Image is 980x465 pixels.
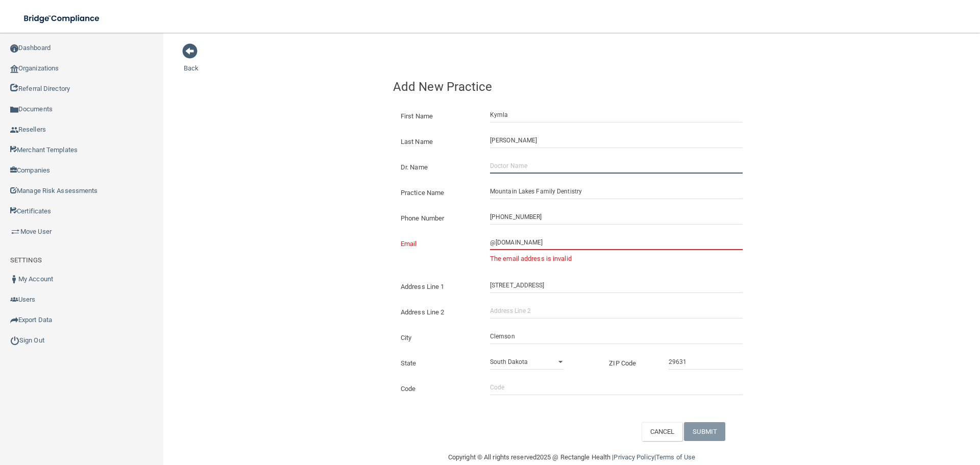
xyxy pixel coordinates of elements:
[10,126,18,134] img: ic_reseller.de258add.png
[393,187,482,199] label: Practice Name
[684,422,725,441] button: SUBMIT
[642,422,683,441] button: CANCEL
[184,52,199,72] a: Back
[656,453,695,461] a: Terms of Use
[10,275,18,283] img: ic_user_dark.df1a06c3.png
[490,329,743,344] input: City
[10,296,18,304] img: icon-users.e205127d.png
[490,303,743,319] input: Address Line 2
[490,107,743,123] input: First Name
[614,453,654,461] a: Privacy Policy
[10,316,18,324] img: icon-export.b9366987.png
[490,278,743,293] input: Address Line 1
[10,336,19,345] img: ic_power_dark.7ecde6b1.png
[393,332,482,344] label: City
[393,212,482,225] label: Phone Number
[490,158,743,174] input: Doctor Name
[393,136,482,148] label: Last Name
[393,383,482,395] label: Code
[10,44,18,53] img: ic_dashboard_dark.d01f4a41.png
[490,380,743,395] input: Code
[490,209,743,225] input: (___) ___-____
[393,80,750,93] h4: Add New Practice
[601,357,661,370] label: ZIP Code
[490,253,743,265] p: The email address is invalid
[490,235,743,250] input: Email
[10,65,18,73] img: organization-icon.f8decf85.png
[490,184,743,199] input: Practice Name
[10,227,20,237] img: briefcase.64adab9b.png
[393,357,482,370] label: State
[393,161,482,174] label: Dr. Name
[393,281,482,293] label: Address Line 1
[393,306,482,319] label: Address Line 2
[669,354,743,370] input: _____
[490,133,743,148] input: Last Name
[10,254,42,266] label: SETTINGS
[10,106,18,114] img: icon-documents.8dae5593.png
[393,110,482,123] label: First Name
[393,238,482,250] label: Email
[15,8,109,29] img: bridge_compliance_login_screen.278c3ca4.svg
